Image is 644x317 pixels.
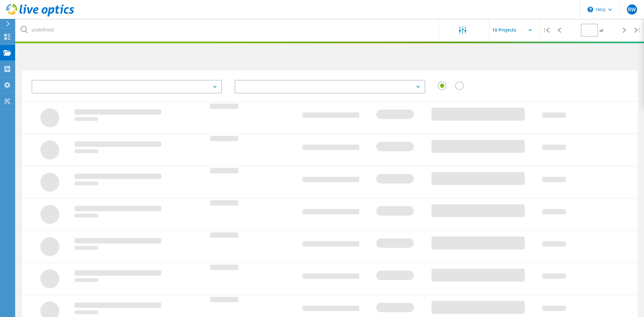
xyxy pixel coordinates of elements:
[599,28,603,33] span: of
[631,19,644,41] div: |
[587,7,593,12] svg: \n
[540,19,553,41] div: |
[6,13,74,18] a: Live Optics Dashboard
[628,7,636,12] span: RW
[16,19,439,41] input: undefined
